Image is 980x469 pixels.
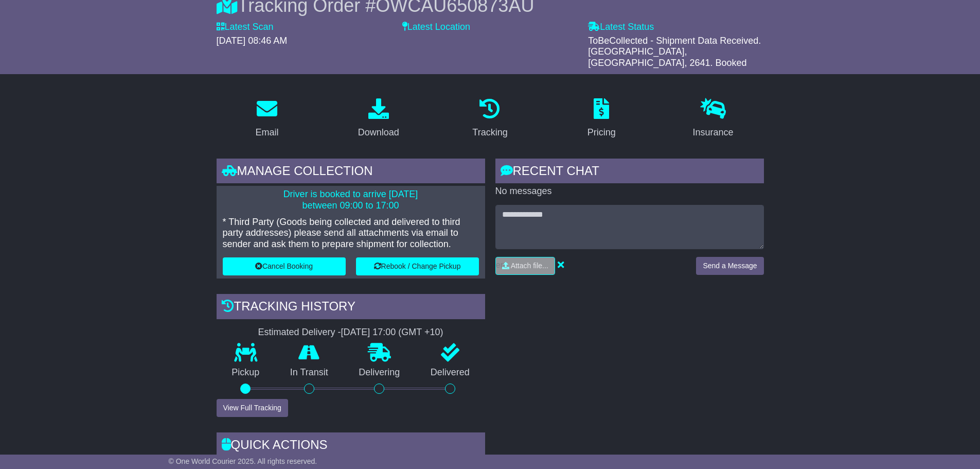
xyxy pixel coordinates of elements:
p: * Third Party (Goods being collected and delivered to third party addresses) please send all atta... [223,217,479,250]
div: Tracking history [217,294,485,322]
p: In Transit [275,367,344,378]
div: Quick Actions [217,432,485,460]
div: Tracking [472,126,507,140]
a: Email [248,95,285,143]
label: Latest Location [402,22,470,33]
div: Email [255,126,278,140]
span: [DATE] 08:46 AM [217,36,288,46]
div: Insurance [693,126,734,140]
label: Latest Status [588,22,654,33]
div: Manage collection [217,159,485,186]
p: Driver is booked to arrive [DATE] between 09:00 to 17:00 [223,189,479,211]
button: Rebook / Change Pickup [356,257,479,275]
button: Send a Message [696,257,763,275]
div: Estimated Delivery - [217,327,485,338]
a: Download [351,95,406,143]
a: Insurance [686,95,740,143]
span: © One World Courier 2025. All rights reserved. [169,457,317,465]
div: [DATE] 17:00 (GMT +10) [341,327,443,338]
div: RECENT CHAT [495,159,764,186]
div: Pricing [587,126,616,140]
a: Pricing [581,95,622,143]
label: Latest Scan [217,22,274,33]
button: View Full Tracking [217,399,288,417]
span: ToBeCollected - Shipment Data Received. [GEOGRAPHIC_DATA], [GEOGRAPHIC_DATA], 2641. Booked [588,36,761,68]
button: Cancel Booking [223,257,346,275]
p: Pickup [217,367,275,378]
p: Delivered [415,367,485,378]
p: Delivering [344,367,416,378]
a: Tracking [466,95,514,143]
p: No messages [495,186,764,197]
div: Download [358,126,399,140]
